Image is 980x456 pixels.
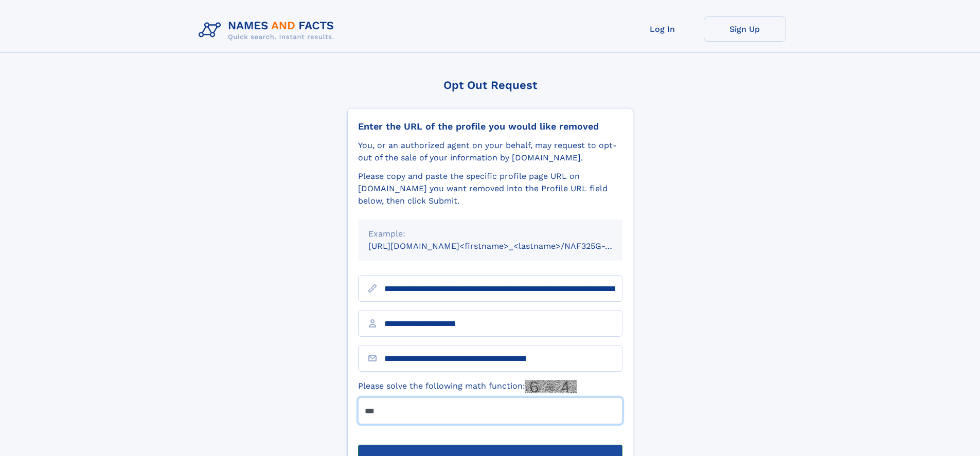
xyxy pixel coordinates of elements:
[621,16,704,42] a: Log In
[358,170,622,207] div: Please copy and paste the specific profile page URL on [DOMAIN_NAME] you want removed into the Pr...
[358,139,622,164] div: You, or an authorized agent on your behalf, may request to opt-out of the sale of your informatio...
[358,121,622,132] div: Enter the URL of the profile you would like removed
[358,380,577,393] label: Please solve the following math function:
[368,228,612,240] div: Example:
[368,241,642,251] small: [URL][DOMAIN_NAME]<firstname>_<lastname>/NAF325G-xxxxxxxx
[347,79,633,92] div: Opt Out Request
[194,16,343,44] img: Logo Names and Facts
[704,16,786,42] a: Sign Up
